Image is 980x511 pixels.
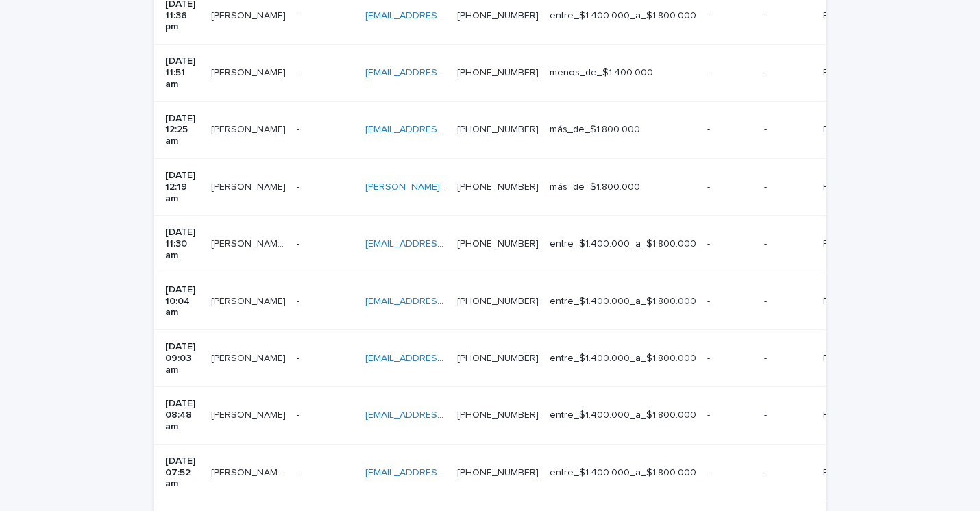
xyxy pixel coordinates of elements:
a: [EMAIL_ADDRESS][DOMAIN_NAME] [365,297,520,306]
p: Andrés Iglesias [211,407,289,421]
a: [PHONE_NUMBER] [457,468,539,477]
p: - [707,10,752,22]
a: [EMAIL_ADDRESS][DOMAIN_NAME] [365,353,520,363]
p: 𝕀𝕧𝕠𝕟𝕟𝕖 ℙ𝕒𝕣𝕖𝕕𝕖𝕤 [211,179,289,193]
p: - [764,182,812,193]
p: - [297,179,302,193]
a: [EMAIL_ADDRESS][PERSON_NAME][DOMAIN_NAME] [365,239,595,249]
p: entre_$1.400.000_a_$1.800.000 [550,296,696,308]
p: [DATE] 08:48 am [165,398,200,432]
p: - [764,10,812,22]
p: - [297,464,302,479]
p: Facebook [823,293,870,308]
p: - [764,238,812,250]
p: Facebook [823,64,870,79]
a: [PHONE_NUMBER] [457,410,539,420]
a: [PHONE_NUMBER] [457,125,539,134]
a: [PERSON_NAME][EMAIL_ADDRESS][DOMAIN_NAME] [365,182,595,192]
p: - [297,236,302,250]
p: - [764,124,812,136]
p: Ana Catalina Silva [211,236,289,250]
p: [DATE] 07:52 am [165,456,200,490]
p: - [707,124,752,136]
p: - [297,64,302,79]
p: - [297,8,302,22]
a: [PHONE_NUMBER] [457,297,539,306]
a: [EMAIL_ADDRESS][DOMAIN_NAME] [365,68,520,77]
p: [DATE] 09:03 am [165,341,200,375]
p: [DATE] 11:30 am [165,227,200,261]
p: - [764,353,812,364]
p: [DATE] 11:51 am [165,55,200,90]
p: - [764,410,812,421]
p: - [297,293,302,308]
p: - [707,182,752,193]
a: [PHONE_NUMBER] [457,239,539,249]
p: menos_de_$1.400.000 [550,67,696,79]
a: [PHONE_NUMBER] [457,11,539,21]
a: [EMAIL_ADDRESS][DOMAIN_NAME] [365,410,520,420]
p: - [297,407,302,421]
p: - [707,238,752,250]
p: Eduardo Núñez [211,64,289,79]
p: Facebook [823,121,870,136]
p: Facebook [823,179,870,193]
p: entre_$1.400.000_a_$1.800.000 [550,467,696,479]
p: - [297,121,302,136]
p: - [707,67,752,79]
p: [DATE] 12:25 am [165,113,200,147]
p: más_de_$1.800.000 [550,182,696,193]
p: Facebook [823,407,870,421]
p: - [707,296,752,308]
p: más_de_$1.800.000 [550,124,696,136]
p: [PERSON_NAME] [211,350,289,364]
p: Facebook [823,464,870,479]
p: - [764,467,812,479]
p: - [707,467,752,479]
a: [EMAIL_ADDRESS][DOMAIN_NAME] [365,468,520,477]
a: [PHONE_NUMBER] [457,353,539,363]
p: Facebook [823,8,870,22]
p: 𝓓𝙖𝙣𝙞𝙚𝙡𝙖 𝙆𝙖𝙞𝙨𝙚𝙧 [211,121,289,136]
p: - [297,350,302,364]
p: Facebook [823,350,870,364]
p: [PERSON_NAME] [211,8,289,22]
p: [DATE] 10:04 am [165,284,200,319]
p: - [707,353,752,364]
a: [PHONE_NUMBER] [457,68,539,77]
p: entre_$1.400.000_a_$1.800.000 [550,410,696,421]
p: Facebook [823,236,870,250]
p: Yoselin Valdes Carcamo [211,293,289,308]
a: [EMAIL_ADDRESS][DOMAIN_NAME] [365,125,520,134]
a: [PHONE_NUMBER] [457,182,539,192]
p: [DATE] 12:19 am [165,170,200,204]
a: [EMAIL_ADDRESS][DOMAIN_NAME] [365,11,520,21]
p: entre_$1.400.000_a_$1.800.000 [550,238,696,250]
p: - [764,296,812,308]
p: entre_$1.400.000_a_$1.800.000 [550,353,696,364]
p: entre_$1.400.000_a_$1.800.000 [550,10,696,22]
p: - [764,67,812,79]
p: Luz María Araya Castillo [211,464,289,479]
p: - [707,410,752,421]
